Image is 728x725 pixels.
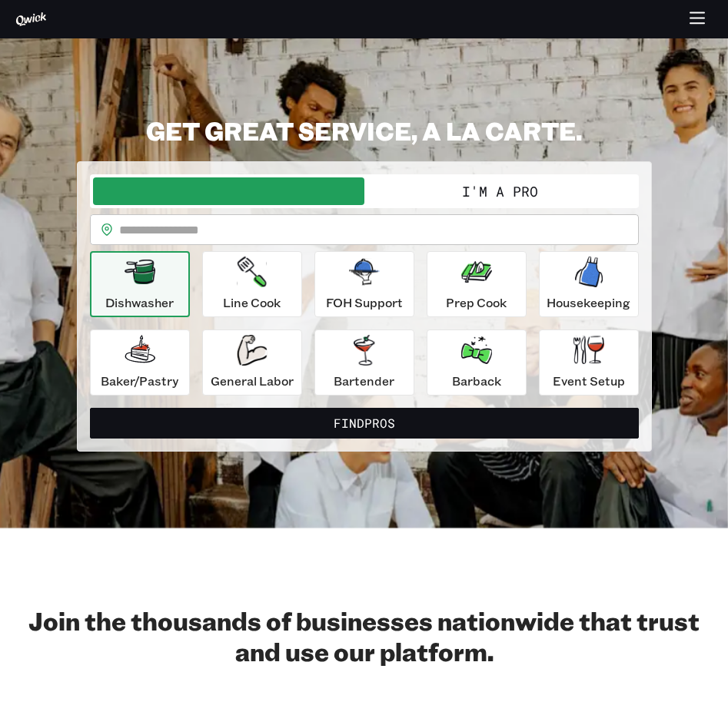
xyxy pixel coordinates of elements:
button: FindPros [90,408,639,439]
p: General Labor [211,372,294,390]
button: Prep Cook [427,251,527,317]
p: Baker/Pastry [101,372,178,390]
p: Bartender [334,372,394,390]
button: Bartender [314,329,414,396]
button: I'm a Pro [364,177,636,205]
button: FOH Support [314,251,414,317]
button: Line Cook [202,251,302,317]
p: Dishwasher [105,293,174,312]
p: FOH Support [326,293,403,312]
button: General Labor [202,329,302,396]
button: Event Setup [539,329,639,396]
button: Housekeeping [539,251,639,317]
button: Dishwasher [90,251,190,317]
p: Housekeeping [547,293,630,312]
p: Prep Cook [446,293,507,312]
button: I'm a Business [93,177,364,205]
h2: Join the thousands of businesses nationwide that trust and use our platform. [15,605,713,667]
h2: GET GREAT SERVICE, A LA CARTE. [77,115,652,146]
button: Barback [427,329,527,396]
p: Event Setup [553,372,625,390]
button: Baker/Pastry [90,329,190,396]
p: Barback [452,372,501,390]
p: Line Cook [223,293,281,312]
